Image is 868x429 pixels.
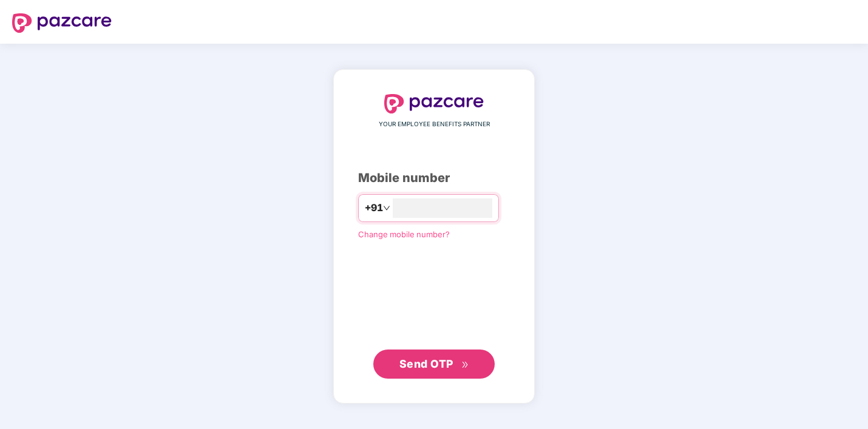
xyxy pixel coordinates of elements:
[365,200,383,215] span: +91
[12,13,112,33] img: logo
[399,357,453,370] span: Send OTP
[358,169,510,187] div: Mobile number
[358,229,450,239] a: Change mobile number?
[379,120,490,129] span: YOUR EMPLOYEE BENEFITS PARTNER
[384,94,484,113] img: logo
[373,350,495,379] button: Send OTPdouble-right
[383,204,390,212] span: down
[461,361,469,369] span: double-right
